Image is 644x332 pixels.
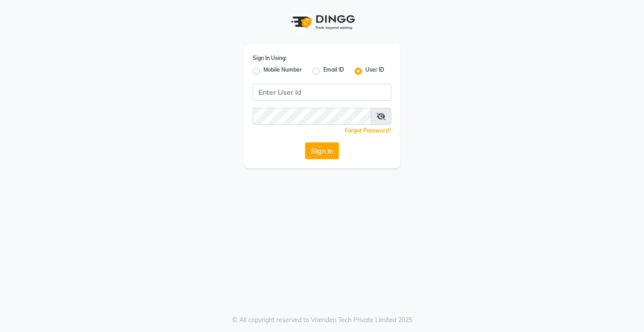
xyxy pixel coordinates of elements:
[365,66,384,77] label: User ID
[286,9,358,35] img: logo1.svg
[323,66,344,77] label: Email ID
[263,66,302,77] label: Mobile Number
[305,142,339,159] button: Sign In
[253,108,371,125] input: Username
[253,84,391,101] input: Username
[345,127,391,134] a: Forgot Password?
[253,54,287,62] label: Sign In Using:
